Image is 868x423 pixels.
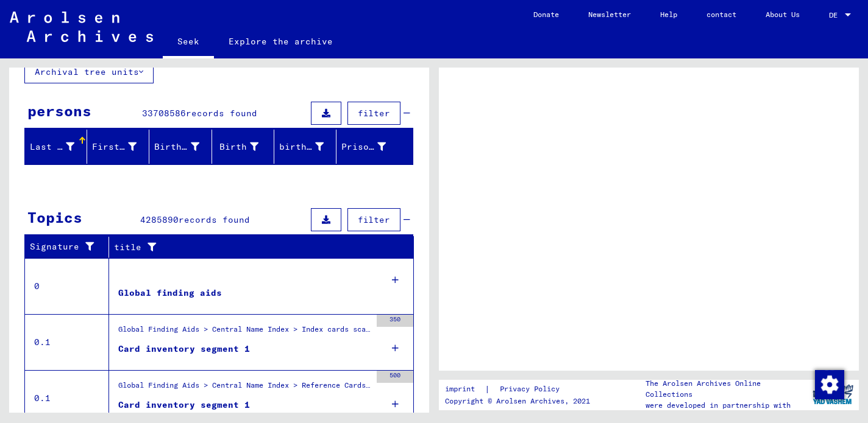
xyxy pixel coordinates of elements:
[646,400,791,410] font: were developed in partnership with
[706,10,736,19] font: contact
[214,27,347,56] a: Explore the archive
[87,130,149,164] mat-header-cell: First name
[390,315,400,323] font: 350
[179,214,250,225] font: records found
[766,10,800,19] font: About Us
[92,137,152,156] div: First name
[118,399,250,410] font: Card inventory segment 1
[445,384,475,393] font: imprint
[347,208,400,231] button: filter
[118,380,720,390] font: Global Finding Aids > Central Name Index > Reference Cards and Originals Found and Removed in T/D...
[485,383,490,394] font: |
[154,141,209,152] font: Birth name
[445,383,485,396] a: imprint
[229,36,333,47] font: Explore the archive
[390,371,400,379] font: 500
[142,108,186,119] font: 33708586
[10,12,153,42] img: Arolsen_neg.svg
[35,66,139,77] font: Archival tree units
[34,337,51,348] font: 0.1
[445,396,590,405] font: Copyright © Arolsen Archives, 2021
[279,137,339,156] div: birth date
[25,130,87,164] mat-header-cell: Last name
[30,237,112,257] div: Signature
[27,102,91,120] font: persons
[341,137,401,156] div: Prisoner #
[588,10,631,19] font: Newsletter
[163,27,214,58] a: Seek
[177,36,199,47] font: Seek
[358,108,390,119] font: filter
[347,102,400,125] button: filter
[140,214,179,225] font: 4285890
[34,393,51,404] font: 0.1
[358,214,390,225] font: filter
[154,137,214,156] div: Birth name
[212,130,274,164] mat-header-cell: Birth
[118,287,222,298] font: Global finding aids
[92,141,147,152] font: First name
[810,379,856,410] img: yv_logo.png
[24,60,154,83] button: Archival tree units
[30,137,90,156] div: Last name
[118,324,792,334] font: Global Finding Aids > Central Name Index > Index cards scanned as part of the sequential mass dig...
[114,237,402,257] div: title
[217,137,274,156] div: Birth
[533,10,559,19] font: Donate
[500,384,560,393] font: Privacy Policy
[118,343,250,354] font: Card inventory segment 1
[219,141,247,152] font: Birth
[829,10,838,19] font: DE
[114,242,141,253] font: title
[341,141,396,152] font: Prisoner #
[30,241,79,252] font: Signature
[274,130,336,164] mat-header-cell: birth date
[30,141,79,152] font: Last name
[27,208,82,226] font: Topics
[815,370,844,399] img: Change consent
[34,281,40,292] font: 0
[336,130,413,164] mat-header-cell: Prisoner #
[279,141,334,152] font: birth date
[490,383,574,396] a: Privacy Policy
[186,108,257,119] font: records found
[149,130,212,164] mat-header-cell: Birth name
[660,10,677,19] font: Help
